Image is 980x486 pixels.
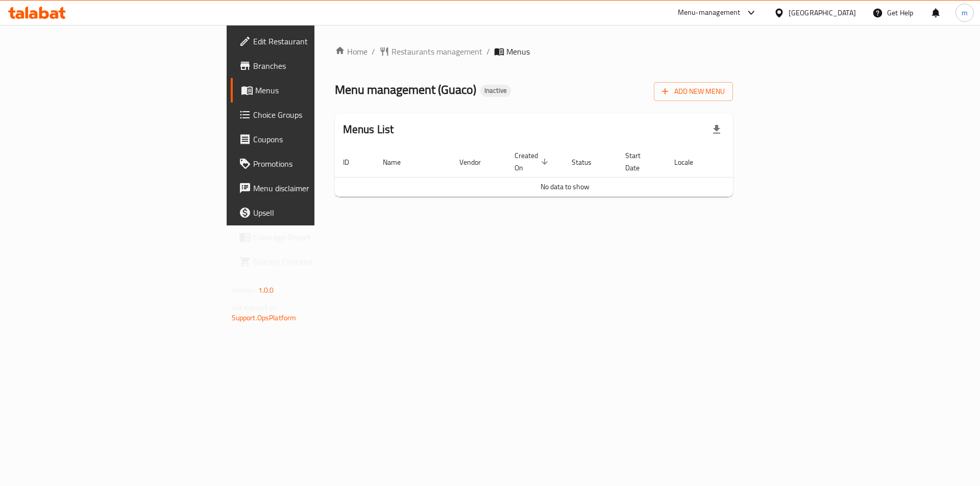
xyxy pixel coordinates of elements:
[231,78,390,103] a: Menus
[719,146,795,177] th: Actions
[572,156,605,168] span: Status
[480,86,511,95] span: Inactive
[231,200,390,225] a: Upsell
[231,127,390,151] a: Coupons
[232,284,257,297] span: Version:
[231,54,390,78] a: Branches
[662,85,725,98] span: Add New Menu
[625,149,654,174] span: Start Date
[335,146,795,197] table: enhanced table
[253,133,382,145] span: Coupons
[253,109,382,121] span: Choice Groups
[506,45,530,58] span: Menus
[231,176,390,200] a: Menu disclaimer
[343,122,394,137] h2: Menus List
[962,7,968,18] span: m
[486,45,490,58] li: /
[232,301,279,314] span: Get support on:
[253,158,382,170] span: Promotions
[253,255,382,268] span: Grocery Checklist
[514,149,551,174] span: Created On
[253,231,382,243] span: Coverage Report
[253,60,382,72] span: Branches
[654,82,733,101] button: Add New Menu
[335,45,733,58] nav: breadcrumb
[231,225,390,249] a: Coverage Report
[541,180,590,193] span: No data to show
[231,103,390,127] a: Choice Groups
[253,182,382,194] span: Menu disclaimer
[343,156,362,168] span: ID
[232,311,297,324] a: Support.OpsPlatform
[231,151,390,176] a: Promotions
[258,284,274,297] span: 1.0.0
[789,7,856,18] div: [GEOGRAPHIC_DATA]
[379,45,482,58] a: Restaurants management
[459,156,494,168] span: Vendor
[255,84,382,96] span: Menus
[253,35,382,47] span: Edit Restaurant
[674,156,706,168] span: Locale
[480,85,511,97] div: Inactive
[231,29,390,54] a: Edit Restaurant
[231,249,390,274] a: Grocery Checklist
[678,7,741,19] div: Menu-management
[383,156,414,168] span: Name
[704,117,729,142] div: Export file
[253,207,382,219] span: Upsell
[391,45,482,58] span: Restaurants management
[335,78,476,101] span: Menu management ( Guaco )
